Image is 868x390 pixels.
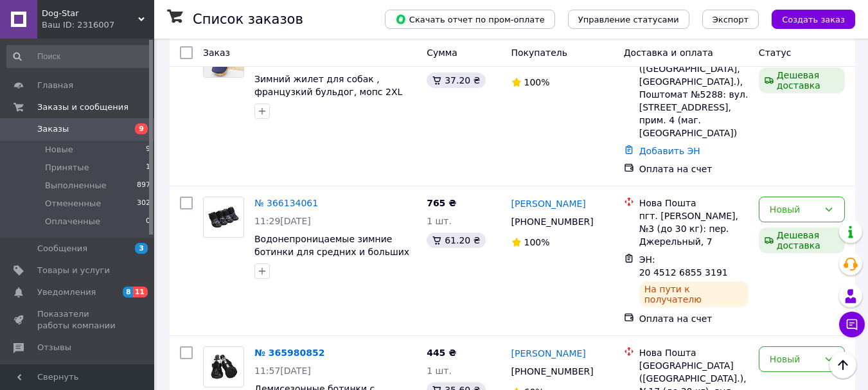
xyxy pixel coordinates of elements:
[45,180,107,191] span: Выполненные
[254,366,311,376] span: 11:57[DATE]
[427,198,456,208] span: 765 ₴
[146,144,150,155] span: 9
[713,15,748,24] span: Экспорт
[254,198,318,208] a: № 366134061
[146,216,150,227] span: 0
[137,198,150,209] span: 302
[759,48,792,58] span: Статус
[524,77,550,87] span: 100%
[37,308,119,332] span: Показатели работы компании
[45,144,73,155] span: Новые
[511,197,586,210] a: [PERSON_NAME]
[395,13,545,25] span: Скачать отчет по пром-оплате
[254,348,324,358] a: № 365980852
[427,73,485,88] div: 37.20 ₴
[524,237,550,247] span: 100%
[639,197,748,209] div: Нова Пошта
[133,287,148,297] span: 11
[639,163,748,175] div: Оплата на счет
[639,254,728,278] span: ЭН: 20 4512 6855 3191
[204,202,244,232] img: Фото товару
[42,8,138,19] span: Dog-Star
[639,49,748,139] div: м. Запоріжжя ([GEOGRAPHIC_DATA], [GEOGRAPHIC_DATA].), Поштомат №5288: вул. [STREET_ADDRESS], прим...
[427,216,452,226] span: 1 шт.
[37,287,96,298] span: Уведомления
[511,48,568,58] span: Покупатель
[782,15,845,24] span: Создать заказ
[45,216,100,227] span: Оплаченные
[42,19,154,31] div: Ваш ID: 2316007
[254,216,311,226] span: 11:29[DATE]
[639,346,748,359] div: Нова Пошта
[639,281,748,307] div: На пути к получателю
[511,347,586,360] a: [PERSON_NAME]
[839,312,865,337] button: Чат с покупателем
[37,265,110,276] span: Товары и услуги
[568,10,689,29] button: Управление статусами
[204,351,244,383] img: Фото товару
[427,366,452,376] span: 1 шт.
[702,10,759,29] button: Экспорт
[759,227,845,253] div: Дешевая доставка
[6,45,152,68] input: Поиск
[203,48,230,58] span: Заказ
[509,213,596,231] div: [PHONE_NUMBER]
[37,102,128,113] span: Заказы и сообщения
[137,180,150,191] span: 897
[624,48,713,58] span: Доставка и оплата
[135,123,148,134] span: 9
[193,12,303,27] h1: Список заказов
[45,162,89,173] span: Принятые
[37,80,73,91] span: Главная
[770,352,819,366] div: Новый
[427,348,456,358] span: 445 ₴
[639,209,748,248] div: пгт. [PERSON_NAME], №3 (до 30 кг): пер. Джерельный, 7
[123,287,133,297] span: 8
[385,10,555,29] button: Скачать отчет по пром-оплате
[254,234,409,270] a: Водонепроницаемые зимние ботинки для средних и больших собак 4 шт. 70
[254,74,402,97] a: Зимний жилет для собак , французкий бульдог, мопс 2XL
[37,123,69,135] span: Заказы
[203,197,244,238] a: Фото товару
[772,10,855,29] button: Создать заказ
[135,243,148,254] span: 3
[427,48,457,58] span: Сумма
[146,162,150,173] span: 1
[759,13,855,24] a: Создать заказ
[578,15,679,24] span: Управление статусами
[37,243,87,254] span: Сообщения
[509,362,596,380] div: [PHONE_NUMBER]
[759,67,845,93] div: Дешевая доставка
[770,202,819,217] div: Новый
[427,233,485,248] div: 61.20 ₴
[37,342,71,353] span: Отзывы
[45,198,101,209] span: Отмененные
[639,312,748,325] div: Оплата на счет
[639,146,700,156] a: Добавить ЭН
[829,351,856,378] button: Наверх
[203,346,244,387] a: Фото товару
